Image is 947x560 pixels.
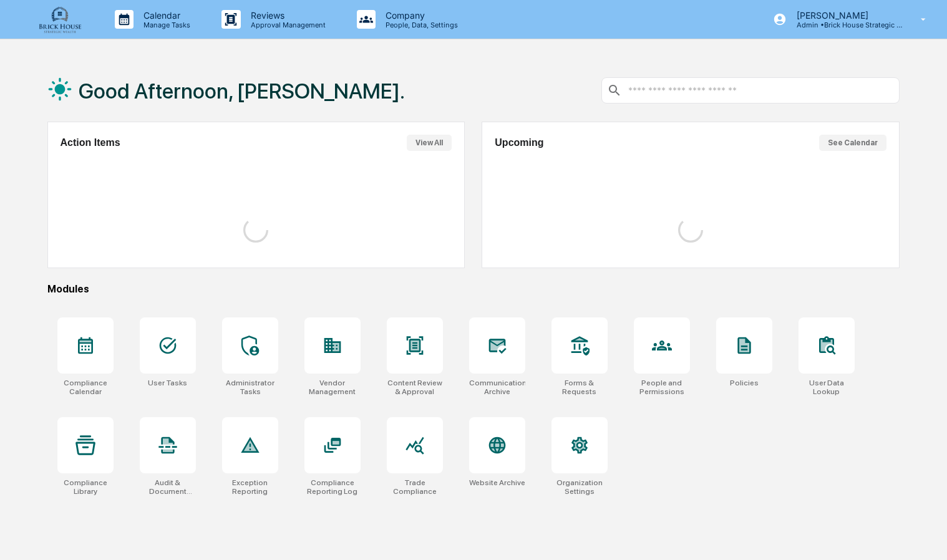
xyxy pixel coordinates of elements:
p: Company [376,10,464,21]
button: See Calendar [819,135,886,151]
div: Trade Compliance [387,478,443,496]
p: Admin • Brick House Strategic Wealth [787,21,903,29]
button: View All [407,135,452,151]
div: Forms & Requests [551,379,608,396]
p: Approval Management [241,21,332,29]
p: People, Data, Settings [376,21,464,29]
div: Compliance Reporting Log [304,478,361,496]
div: Organization Settings [551,478,608,496]
div: Policies [730,379,759,387]
div: User Data Lookup [799,379,855,396]
div: Compliance Calendar [57,379,114,396]
div: Vendor Management [304,379,361,396]
img: logo [30,5,90,34]
p: [PERSON_NAME] [787,10,903,21]
div: Modules [47,283,900,295]
div: People and Permissions [634,379,690,396]
h2: Upcoming [495,137,543,148]
div: Audit & Document Logs [140,478,196,496]
h2: Action Items [61,137,120,148]
h1: Good Afternoon, [PERSON_NAME]. [79,79,405,104]
p: Reviews [241,10,332,21]
p: Calendar [134,10,197,21]
div: Communications Archive [469,379,525,396]
p: Manage Tasks [134,21,197,29]
div: Compliance Library [57,478,114,496]
div: Content Review & Approval [387,379,443,396]
div: Administrator Tasks [222,379,278,396]
div: User Tasks [148,379,187,387]
div: Exception Reporting [222,478,278,496]
div: Website Archive [469,478,525,487]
